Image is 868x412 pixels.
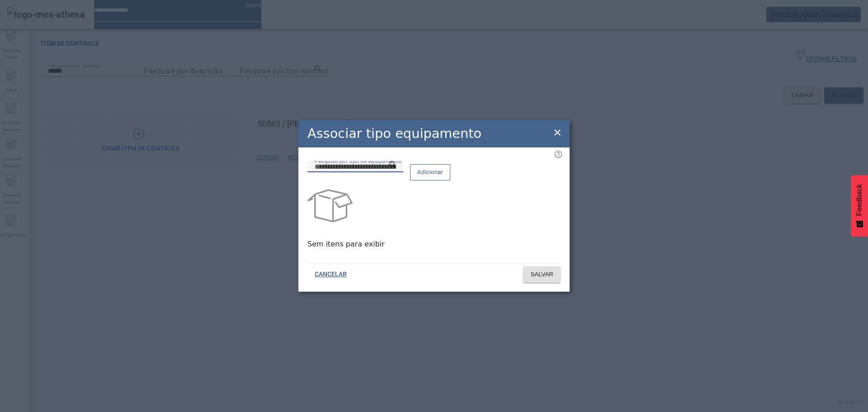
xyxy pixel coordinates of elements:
button: CANCELAR [307,266,354,283]
p: Sem itens para exibir [307,239,561,250]
mat-label: Pesquise por tipo de equipamento [315,157,401,164]
button: Feedback - Mostrar pesquisa [851,175,868,237]
span: Adicionar [417,168,443,177]
h2: Associar tipo equipamento [307,124,481,143]
input: Number [315,161,396,172]
button: Adicionar [410,164,450,180]
button: SALVAR [523,266,561,283]
span: Feedback [855,184,863,216]
span: CANCELAR [315,270,347,279]
span: SALVAR [530,270,553,279]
